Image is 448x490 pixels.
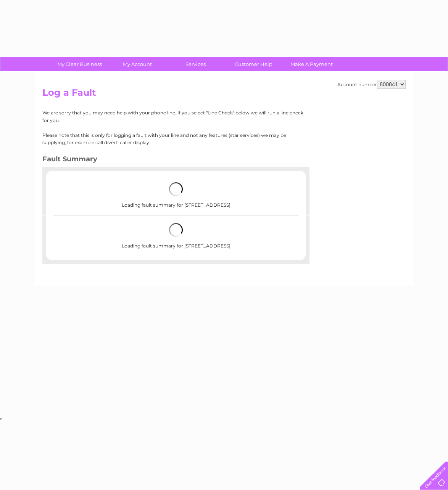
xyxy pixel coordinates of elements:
a: Make A Payment [280,57,343,71]
div: Loading fault summary for [STREET_ADDRESS] [71,215,281,256]
div: Loading fault summary for [STREET_ADDRESS] [71,175,281,215]
h3: Fault Summary [42,154,304,167]
h2: Log a Fault [42,87,406,102]
p: We are sorry that you may need help with your phone line. If you select "Line Check" below we wil... [42,109,304,124]
img: loading [169,223,183,237]
img: loading [169,182,183,196]
a: Services [164,57,227,71]
div: Account number [337,80,406,89]
p: Please note that this is only for logging a fault with your line and not any features (star servi... [42,132,304,146]
a: My Clear Business [48,57,111,71]
a: My Account [106,57,169,71]
a: Customer Help [222,57,285,71]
